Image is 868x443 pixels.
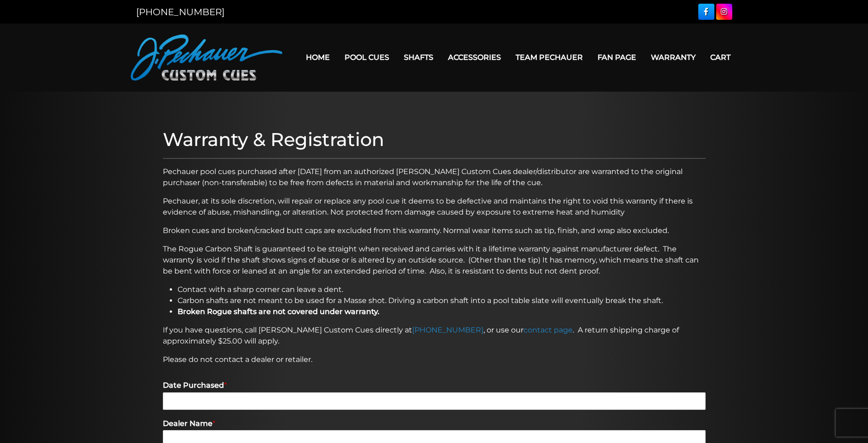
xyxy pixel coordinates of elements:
[163,244,706,277] p: The Rogue Carbon Shaft is guaranteed to be straight when received and carries with it a lifetime ...
[163,196,706,218] p: Pechauer, at its sole discretion, will repair or replace any pool cue it deems to be defective an...
[163,225,706,236] p: Broken cues and broken/cracked butt caps are excluded from this warranty. Normal wear items such ...
[299,46,337,69] a: Home
[163,354,706,365] p: Please do not contact a dealer or retailer.
[397,46,441,69] a: Shafts
[178,307,379,316] strong: Broken Rogue shafts are not covered under warranty.
[178,295,706,306] li: Carbon shafts are not meant to be used for a Masse shot. Driving a carbon shaft into a pool table...
[441,46,508,69] a: Accessories
[178,284,706,295] li: Contact with a sharp corner can leave a dent.
[508,46,590,69] a: Team Pechauer
[163,166,706,188] p: Pechauer pool cues purchased after [DATE] from an authorized [PERSON_NAME] Custom Cues dealer/dis...
[590,46,644,69] a: Fan Page
[163,419,706,429] label: Dealer Name
[131,35,282,81] img: Pechauer Custom Cues
[163,128,706,151] h1: Warranty & Registration
[136,6,224,17] a: [PHONE_NUMBER]
[644,46,703,69] a: Warranty
[703,46,738,69] a: Cart
[163,325,706,347] p: If you have questions, call [PERSON_NAME] Custom Cues directly at , or use our . A return shippin...
[163,381,706,391] label: Date Purchased
[523,326,573,334] a: contact page
[412,326,483,334] a: [PHONE_NUMBER]
[337,46,397,69] a: Pool Cues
